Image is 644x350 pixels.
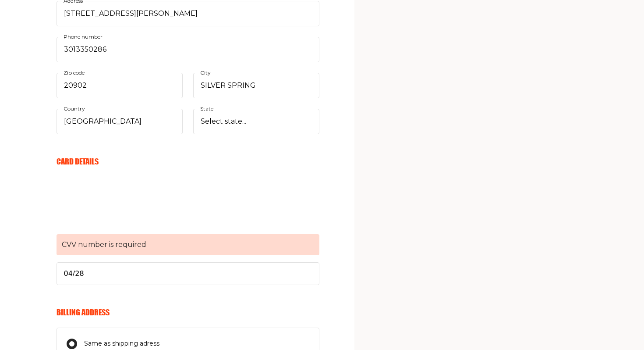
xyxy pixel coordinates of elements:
[57,206,319,272] iframe: cvv
[84,339,159,349] span: Same as shipping adress
[57,234,319,255] span: CVV number is required
[62,104,87,114] label: Country
[57,157,319,166] h6: Card Details
[57,37,319,62] input: Phone number
[193,73,319,98] input: City
[57,1,319,26] input: Address
[57,262,319,285] input: Please enter a valid expiration date in the format MM/YY
[57,73,183,98] input: Zip code
[57,176,319,242] iframe: card
[198,104,215,114] label: State
[193,109,319,134] select: State
[62,32,104,42] label: Phone number
[57,109,183,134] select: Country
[62,68,86,78] label: Zip code
[198,68,212,78] label: City
[57,307,319,317] h6: Billing Address
[67,339,77,349] input: Same as shipping adress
